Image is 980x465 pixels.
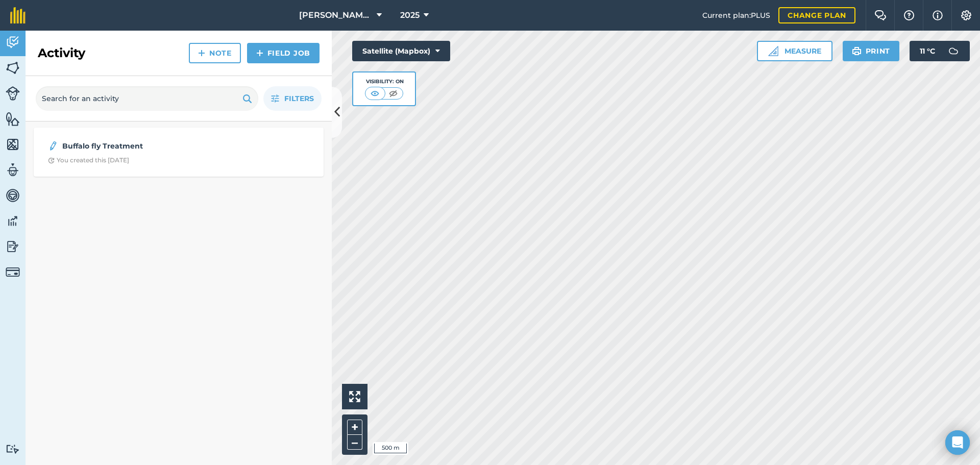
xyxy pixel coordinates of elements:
[778,7,855,23] a: Change plan
[263,86,322,111] button: Filters
[36,86,258,111] input: Search for an activity
[48,156,129,164] div: You created this [DATE]
[757,41,832,61] button: Measure
[6,444,20,454] img: svg+xml;base64,PD94bWwgdmVyc2lvbj0iMS4wIiBlbmNvZGluZz0idXRmLTgiPz4KPCEtLSBHZW5lcmF0b3I6IEFkb2JlIE...
[6,60,20,76] img: svg+xml;base64,PHN2ZyB4bWxucz0iaHR0cDovL3d3dy53My5vcmcvMjAwMC9zdmciIHdpZHRoPSI1NiIgaGVpZ2h0PSI2MC...
[6,239,20,254] img: svg+xml;base64,PD94bWwgdmVyc2lvbj0iMS4wIiBlbmNvZGluZz0idXRmLTgiPz4KPCEtLSBHZW5lcmF0b3I6IEFkb2JlIE...
[6,162,20,178] img: svg+xml;base64,PD94bWwgdmVyc2lvbj0iMS4wIiBlbmNvZGluZz0idXRmLTgiPz4KPCEtLSBHZW5lcmF0b3I6IEFkb2JlIE...
[299,9,373,21] span: [PERSON_NAME][GEOGRAPHIC_DATA]
[347,420,362,435] button: +
[256,47,263,59] img: svg+xml;base64,PHN2ZyB4bWxucz0iaHR0cDovL3d3dy53My5vcmcvMjAwMC9zdmciIHdpZHRoPSIxNCIgaGVpZ2h0PSIyNC...
[349,391,360,402] img: Four arrows, one pointing top left, one top right, one bottom right and the last bottom left
[189,43,241,63] a: Note
[40,134,317,170] a: Buffalo fly TreatmentClock with arrow pointing clockwiseYou created this [DATE]
[874,10,887,20] img: Two speech bubbles overlapping with the left bubble in the forefront
[284,93,314,104] span: Filters
[387,88,400,99] img: svg+xml;base64,PHN2ZyB4bWxucz0iaHR0cDovL3d3dy53My5vcmcvMjAwMC9zdmciIHdpZHRoPSI1MCIgaGVpZ2h0PSI0MC...
[48,157,55,164] img: Clock with arrow pointing clockwise
[10,7,26,23] img: fieldmargin Logo
[62,140,224,152] strong: Buffalo fly Treatment
[6,137,20,152] img: svg+xml;base64,PHN2ZyB4bWxucz0iaHR0cDovL3d3dy53My5vcmcvMjAwMC9zdmciIHdpZHRoPSI1NiIgaGVpZ2h0PSI2MC...
[198,47,205,59] img: svg+xml;base64,PHN2ZyB4bWxucz0iaHR0cDovL3d3dy53My5vcmcvMjAwMC9zdmciIHdpZHRoPSIxNCIgaGVpZ2h0PSIyNC...
[960,10,972,20] img: A cog icon
[6,111,20,127] img: svg+xml;base64,PHN2ZyB4bWxucz0iaHR0cDovL3d3dy53My5vcmcvMjAwMC9zdmciIHdpZHRoPSI1NiIgaGVpZ2h0PSI2MC...
[6,265,20,279] img: svg+xml;base64,PD94bWwgdmVyc2lvbj0iMS4wIiBlbmNvZGluZz0idXRmLTgiPz4KPCEtLSBHZW5lcmF0b3I6IEFkb2JlIE...
[38,45,85,61] h2: Activity
[48,140,58,152] img: svg+xml;base64,PD94bWwgdmVyc2lvbj0iMS4wIiBlbmNvZGluZz0idXRmLTgiPz4KPCEtLSBHZW5lcmF0b3I6IEFkb2JlIE...
[6,86,20,101] img: svg+xml;base64,PD94bWwgdmVyc2lvbj0iMS4wIiBlbmNvZGluZz0idXRmLTgiPz4KPCEtLSBHZW5lcmF0b3I6IEFkb2JlIE...
[933,9,943,21] img: svg+xml;base64,PHN2ZyB4bWxucz0iaHR0cDovL3d3dy53My5vcmcvMjAwMC9zdmciIHdpZHRoPSIxNyIgaGVpZ2h0PSIxNy...
[6,188,20,203] img: svg+xml;base64,PD94bWwgdmVyc2lvbj0iMS4wIiBlbmNvZGluZz0idXRmLTgiPz4KPCEtLSBHZW5lcmF0b3I6IEFkb2JlIE...
[347,435,362,450] button: –
[910,41,970,61] button: 11 °C
[369,88,381,99] img: svg+xml;base64,PHN2ZyB4bWxucz0iaHR0cDovL3d3dy53My5vcmcvMjAwMC9zdmciIHdpZHRoPSI1MCIgaGVpZ2h0PSI0MC...
[768,46,778,56] img: Ruler icon
[352,41,450,61] button: Satellite (Mapbox)
[852,45,862,57] img: svg+xml;base64,PHN2ZyB4bWxucz0iaHR0cDovL3d3dy53My5vcmcvMjAwMC9zdmciIHdpZHRoPSIxOSIgaGVpZ2h0PSIyNC...
[943,41,964,61] img: svg+xml;base64,PD94bWwgdmVyc2lvbj0iMS4wIiBlbmNvZGluZz0idXRmLTgiPz4KPCEtLSBHZW5lcmF0b3I6IEFkb2JlIE...
[247,43,320,63] a: Field Job
[400,9,420,21] span: 2025
[365,78,404,86] div: Visibility: On
[920,41,935,61] span: 11 ° C
[6,213,20,229] img: svg+xml;base64,PD94bWwgdmVyc2lvbj0iMS4wIiBlbmNvZGluZz0idXRmLTgiPz4KPCEtLSBHZW5lcmF0b3I6IEFkb2JlIE...
[242,92,252,105] img: svg+xml;base64,PHN2ZyB4bWxucz0iaHR0cDovL3d3dy53My5vcmcvMjAwMC9zdmciIHdpZHRoPSIxOSIgaGVpZ2h0PSIyNC...
[903,10,915,20] img: A question mark icon
[843,41,900,61] button: Print
[6,35,20,50] img: svg+xml;base64,PD94bWwgdmVyc2lvbj0iMS4wIiBlbmNvZGluZz0idXRmLTgiPz4KPCEtLSBHZW5lcmF0b3I6IEFkb2JlIE...
[702,10,770,21] span: Current plan : PLUS
[945,430,970,455] div: Open Intercom Messenger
